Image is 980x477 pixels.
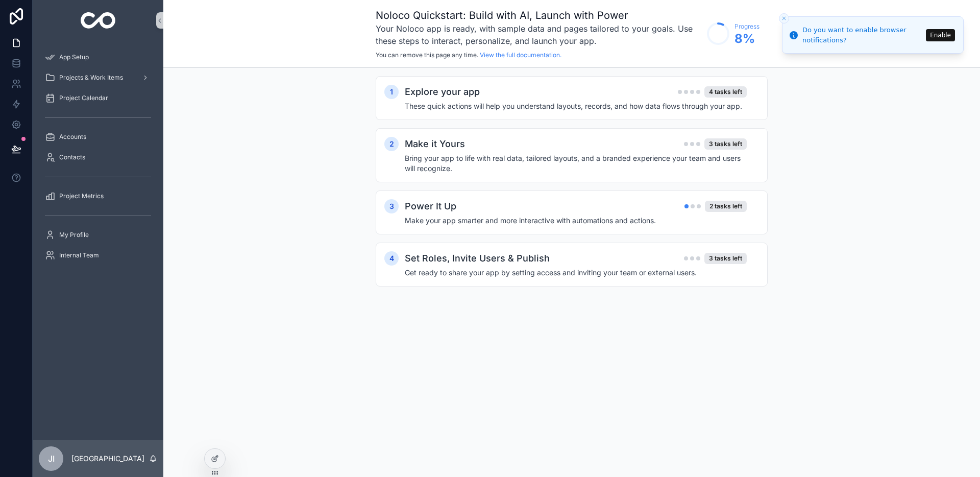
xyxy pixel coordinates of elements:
span: Accounts [59,133,86,141]
span: Progress [734,22,759,31]
span: JI [48,452,55,465]
span: You can remove this page any time. [376,51,478,59]
p: [GEOGRAPHIC_DATA] [71,454,144,464]
a: Project Calendar [39,89,157,107]
span: App Setup [59,53,89,61]
span: Internal Team [59,251,99,259]
span: Projects & Work Items [59,74,123,82]
a: My Profile [39,226,157,244]
a: Accounts [39,128,157,146]
img: App logo [81,12,116,29]
span: 8 % [734,31,759,47]
a: Internal Team [39,246,157,265]
h1: Noloco Quickstart: Build with AI, Launch with Power [376,8,702,22]
a: Project Metrics [39,187,157,205]
button: Close toast [779,13,789,23]
span: Project Metrics [59,192,104,200]
a: Contacts [39,148,157,166]
div: scrollable content [33,41,163,278]
a: View the full documentation. [480,51,561,59]
a: App Setup [39,48,157,66]
span: My Profile [59,231,89,239]
h3: Your Noloco app is ready, with sample data and pages tailored to your goals. Use these steps to i... [376,22,702,47]
button: Enable [926,29,955,41]
a: Projects & Work Items [39,68,157,87]
span: Contacts [59,153,85,161]
div: Do you want to enable browser notifications? [802,25,923,45]
span: Project Calendar [59,94,108,102]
